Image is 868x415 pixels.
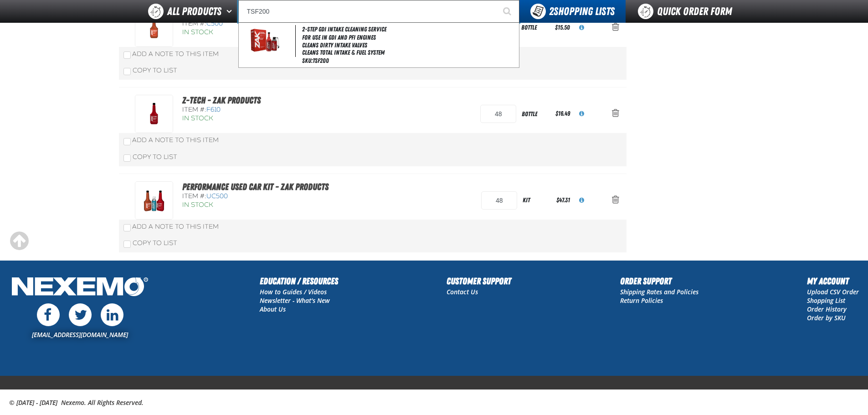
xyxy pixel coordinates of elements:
[807,296,845,305] a: Shopping List
[620,274,699,288] h2: Order Support
[182,20,354,28] div: Item #:
[206,20,223,27] span: C500
[447,274,511,288] h2: Customer Support
[260,305,286,313] a: About Us
[132,223,219,231] span: Add a Note to This Item
[620,296,663,305] a: Return Policies
[481,191,517,210] input: Product Quantity
[807,274,859,288] h2: My Account
[182,106,354,114] div: Item #:
[572,190,591,210] button: View All Prices for UC500
[182,192,354,201] div: Item #:
[9,274,151,301] img: Nexemo Logo
[182,114,354,123] div: In Stock
[132,136,219,144] span: Add a Note to This Item
[206,192,228,200] span: UC500
[123,239,177,247] label: Copy To List
[123,138,131,145] input: Add a Note to This Item
[605,18,627,38] button: Action Remove Synthetic Engine Oil Booster - ZAK Products from Shopping List
[123,153,177,161] label: Copy To List
[302,57,329,64] span: SKU:TSF200
[605,104,627,124] button: Action Remove Z-Tech - ZAK Products from Shopping List
[549,5,615,18] span: Shopping Lists
[182,181,329,192] a: Performance Used Car Kit - ZAK Products
[555,110,570,117] span: $16.49
[302,26,386,33] span: 2-Step GDI Intake Cleaning Service
[123,51,131,59] input: Add a Note to This Item
[516,17,553,38] div: bottle
[302,41,517,49] li: Cleans Dirty Intake Valves
[123,224,131,231] input: Add a Note to This Item
[182,95,261,106] a: Z-Tech - ZAK Products
[182,28,354,37] div: In Stock
[123,154,131,162] input: Copy To List
[807,287,859,296] a: Upload CSV Order
[123,68,131,75] input: Copy To List
[517,190,555,210] div: kit
[9,231,29,251] div: Scroll to the top
[549,5,554,18] strong: 2
[302,49,517,56] li: Cleans Total Intake & Fuel System
[807,313,846,322] a: Order by SKU
[572,104,591,124] button: View All Prices for F610
[447,287,478,296] a: Contact Us
[572,18,591,38] button: View All Prices for C500
[302,34,517,41] li: For Use in GDI and PFI Engines
[260,296,330,305] a: Newsletter - What's New
[32,330,128,339] a: [EMAIL_ADDRESS][DOMAIN_NAME]
[123,67,177,74] label: Copy To List
[123,241,131,248] input: Copy To List
[620,287,699,296] a: Shipping Rates and Policies
[556,196,570,204] span: $47.31
[260,287,327,296] a: How to Guides / Videos
[260,274,338,288] h2: Education / Resources
[555,24,570,31] span: $15.50
[605,190,627,210] button: Action Remove Performance Used Car Kit - ZAK Products from Shopping List
[244,25,285,57] img: 5b11582210d27797071929-twostepbox_0000_copy_preview.png
[206,106,221,113] span: F610
[807,305,847,313] a: Order History
[132,50,219,58] span: Add a Note to This Item
[480,105,516,123] input: Product Quantity
[516,104,554,124] div: bottle
[182,201,354,210] div: In Stock
[167,3,221,20] span: All Products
